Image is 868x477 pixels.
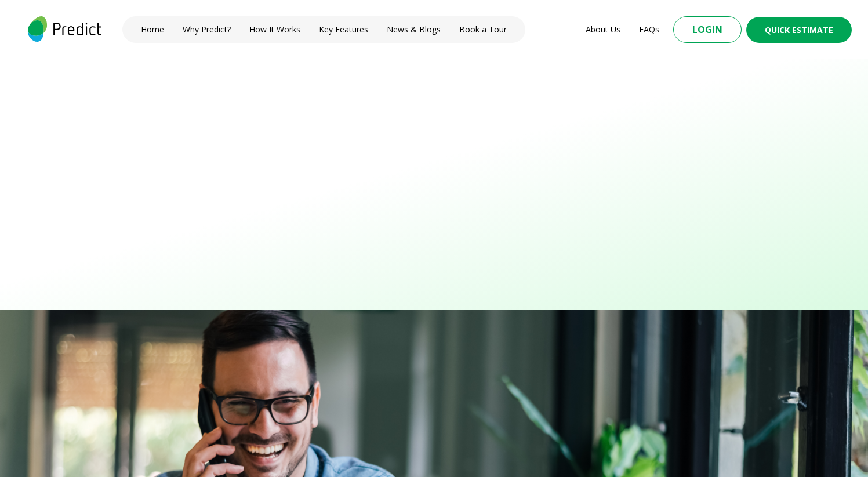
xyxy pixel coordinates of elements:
[459,24,507,35] a: Book a Tour
[249,24,300,35] a: How It Works
[319,24,368,35] a: Key Features
[183,24,231,35] a: Why Predict?
[746,17,852,43] button: Quick Estimate
[586,24,620,35] a: About Us
[673,16,742,43] button: Login
[26,16,104,42] img: logo
[387,24,441,35] a: News & Blogs
[639,24,659,35] a: FAQs
[141,24,164,35] a: Home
